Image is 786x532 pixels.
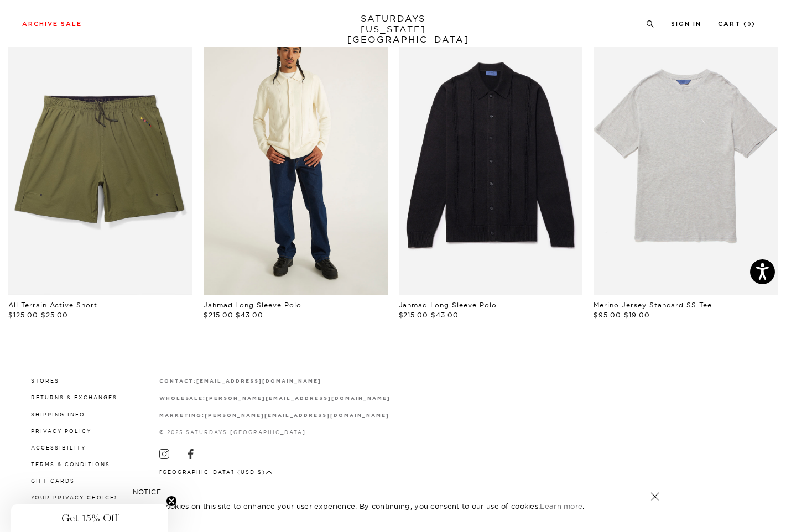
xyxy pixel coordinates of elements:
div: Get 15% OffClose teaser [11,504,168,532]
span: $19.00 [624,311,650,319]
span: $25.00 [41,311,68,319]
a: All Terrain Active Short [8,301,97,309]
a: Privacy Policy [31,428,91,434]
a: [PERSON_NAME][EMAIL_ADDRESS][DOMAIN_NAME] [206,395,390,401]
button: [GEOGRAPHIC_DATA] (USD $) [159,468,273,476]
a: Your privacy choices [31,494,119,500]
a: Terms & Conditions [31,461,110,467]
span: $215.00 [399,311,429,319]
a: Jahmad Long Sleeve Polo [204,301,301,309]
h5: NOTICE [133,487,654,497]
a: [PERSON_NAME][EMAIL_ADDRESS][DOMAIN_NAME] [205,412,389,418]
strong: [PERSON_NAME][EMAIL_ADDRESS][DOMAIN_NAME] [205,413,389,418]
a: Accessibility [31,445,86,451]
p: © 2025 Saturdays [GEOGRAPHIC_DATA] [159,428,391,436]
strong: contact: [159,379,197,384]
a: [EMAIL_ADDRESS][DOMAIN_NAME] [196,378,321,384]
strong: [PERSON_NAME][EMAIL_ADDRESS][DOMAIN_NAME] [206,396,390,401]
div: files/MF2420PL02-IVORY_05.jpg [204,19,388,295]
p: We use cookies on this site to enhance your user experience. By continuing, you consent to our us... [133,500,615,512]
a: Jahmad Long Sleeve Polo [399,301,497,309]
a: Sign In [671,21,701,27]
a: Learn more [540,502,582,510]
a: SATURDAYS[US_STATE][GEOGRAPHIC_DATA] [347,13,439,45]
a: Merino Jersey Standard SS Tee [594,301,712,309]
span: $215.00 [204,311,233,319]
span: Get 15% Off [61,512,118,525]
a: Returns & Exchanges [31,394,117,400]
span: $43.00 [431,311,459,319]
strong: [EMAIL_ADDRESS][DOMAIN_NAME] [196,379,321,384]
a: Stores [31,378,59,384]
span: $43.00 [236,311,263,319]
a: Gift Cards [31,478,75,484]
small: 0 [747,22,752,27]
a: Archive Sale [22,21,82,27]
span: $95.00 [594,311,621,319]
strong: wholesale: [159,396,206,401]
strong: marketing: [159,413,205,418]
a: Cart (0) [718,21,756,27]
button: Close teaser [166,496,177,507]
span: $125.00 [8,311,38,319]
a: Shipping Info [31,411,85,418]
